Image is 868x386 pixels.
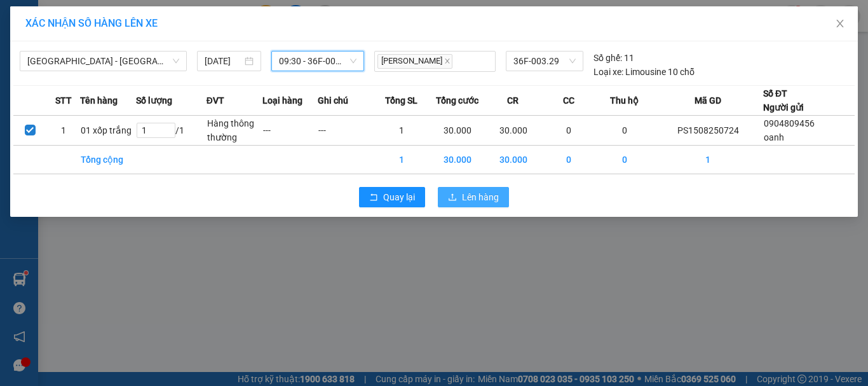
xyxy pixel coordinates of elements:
span: 0904809456 [764,118,815,128]
span: Loại hàng [262,93,302,107]
div: 11 [593,51,634,65]
span: upload [448,193,457,203]
span: 09:30 - 36F-003.29 [279,52,357,71]
span: XÁC NHẬN SỐ HÀNG LÊN XE [25,17,158,29]
button: Close [822,6,858,42]
span: CC [563,93,574,107]
span: Thanh Hóa - Tây Hồ (HN) [27,52,179,71]
td: / 1 [136,116,207,146]
td: --- [318,116,374,146]
span: Số lượng [136,93,172,107]
td: 30.000 [430,146,485,174]
span: close [444,58,451,64]
td: 0 [597,146,653,174]
span: Thu hộ [610,93,639,107]
span: Lên hàng [462,190,499,204]
button: uploadLên hàng [438,187,509,207]
span: Ghi chú [318,93,348,107]
td: 1 [47,116,81,146]
span: Loại xe: [593,65,623,79]
td: 30.000 [485,146,541,174]
strong: PHIẾU GỬI HÀNG [31,54,95,81]
td: 30.000 [430,116,485,146]
td: 1 [374,146,430,174]
span: close [835,18,845,29]
img: logo [6,33,18,86]
strong: Hotline : 0889 23 23 23 [21,84,104,93]
span: Tên hàng [80,93,118,107]
span: oanh [764,132,784,142]
span: 36F-003.29 [513,52,576,71]
button: rollbackQuay lại [359,187,425,207]
td: 0 [541,116,597,146]
td: 1 [374,116,430,146]
span: [PERSON_NAME] [377,54,452,69]
td: --- [262,116,318,146]
td: PS1508250724 [653,116,763,146]
span: Tổng cước [436,93,478,107]
div: Số ĐT Người gửi [763,86,804,114]
td: Hàng thông thường [207,116,262,146]
td: 30.000 [485,116,541,146]
span: rollback [369,193,378,203]
span: Mã GD [695,93,721,107]
div: Limousine 10 chỗ [593,65,695,79]
span: STT [55,93,72,107]
td: 01 xốp trắng [80,116,136,146]
span: CR [507,93,519,107]
input: 15/08/2025 [205,54,241,68]
span: Tổng SL [385,93,417,107]
span: PS1508250724 [107,63,201,79]
td: 1 [653,146,763,174]
span: Quay lại [383,190,415,204]
strong: CÔNG TY TNHH VĨNH QUANG [28,10,97,52]
td: Tổng cộng [80,146,136,174]
span: Số ghế: [593,51,622,65]
td: 0 [597,116,653,146]
span: ĐVT [207,93,224,107]
td: 0 [541,146,597,174]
